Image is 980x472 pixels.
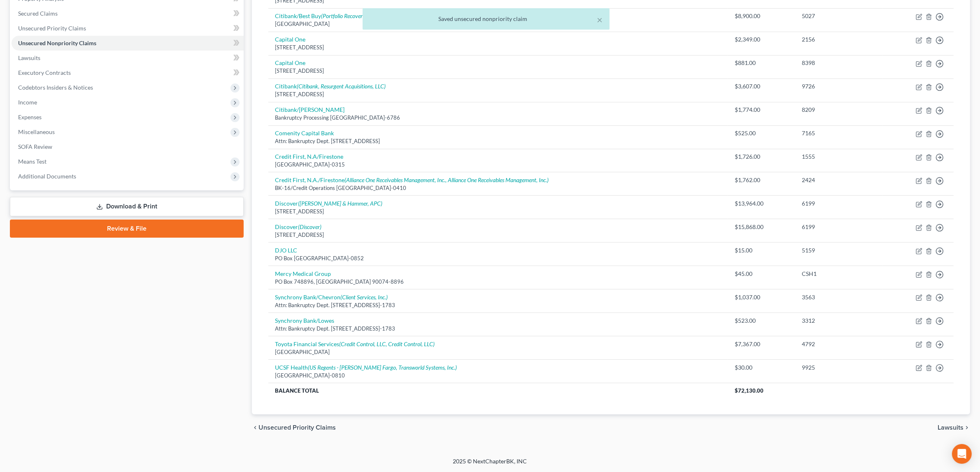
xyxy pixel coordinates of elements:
[275,67,722,75] div: [STREET_ADDRESS]
[802,82,875,90] div: 9726
[275,301,722,309] div: Attn: Bankruptcy Dept. [STREET_ADDRESS]-1783
[802,106,875,114] div: 8209
[297,83,386,90] i: (Citibank, Resurgent Acquisitions, LLC)
[275,317,334,324] a: Synchrony Bank/Lowes
[802,293,875,301] div: 3563
[252,424,258,431] i: chevron_left
[802,199,875,208] div: 6199
[735,129,789,137] div: $525.00
[256,457,725,472] div: 2025 © NextChapterBK, INC
[735,317,789,325] div: $523.00
[10,197,244,216] a: Download & Print
[735,199,789,208] div: $13,964.00
[802,317,875,325] div: 3312
[597,15,603,25] button: ×
[18,173,76,180] span: Additional Documents
[275,372,722,379] div: [GEOGRAPHIC_DATA]-0810
[275,161,722,169] div: [GEOGRAPHIC_DATA]-0315
[275,90,722,98] div: [STREET_ADDRESS]
[339,340,435,347] i: (Credit Control, LLC, Credit Control, LLC)
[275,130,334,137] a: Comenity Capital Bank
[735,153,789,161] div: $1,726.00
[308,364,457,371] i: (US Regents - [PERSON_NAME] Fargo, Transworld Systems, Inc.)
[802,246,875,255] div: 5159
[275,325,722,333] div: Attn: Bankruptcy Dept. [STREET_ADDRESS]-1783
[18,54,40,61] span: Lawsuits
[340,294,388,301] i: (Client Services, Inc.)
[802,176,875,184] div: 2424
[275,44,722,51] div: [STREET_ADDRESS]
[275,59,305,66] a: Capital One
[802,153,875,161] div: 1555
[252,424,336,431] button: chevron_left Unsecured Priority Claims
[275,278,722,286] div: PO Box 748896, [GEOGRAPHIC_DATA] 90074-8896
[938,424,970,431] button: Lawsuits chevron_right
[275,208,722,215] div: [STREET_ADDRESS]
[275,294,388,301] a: Synchrony Bank/Chevron(Client Services, Inc.)
[802,223,875,231] div: 6199
[345,176,549,183] i: (Alliance One Receivables Management, Inc., Alliance One Receivables Management, Inc.)
[275,200,382,207] a: Discover([PERSON_NAME] & Hammer, APC)
[12,65,244,80] a: Executory Contracts
[802,59,875,67] div: 8398
[12,6,244,21] a: Secured Claims
[258,424,336,431] span: Unsecured Priority Claims
[18,143,52,150] span: SOFA Review
[802,35,875,44] div: 2156
[298,200,382,207] i: ([PERSON_NAME] & Hammer, APC)
[735,82,789,90] div: $3,607.00
[275,364,457,371] a: UCSF Health(US Regents - [PERSON_NAME] Fargo, Transworld Systems, Inc.)
[18,99,37,106] span: Income
[275,153,343,160] a: Credit First, N.A/Firestone
[275,36,305,43] a: Capital One
[275,255,722,262] div: PO Box [GEOGRAPHIC_DATA]-0852
[735,106,789,114] div: $1,774.00
[735,387,764,394] span: $72,130.00
[802,363,875,372] div: 9925
[735,223,789,231] div: $15,868.00
[275,340,435,347] a: Toyota Financial Services(Credit Control, LLC, Credit Control, LLC)
[735,176,789,184] div: $1,762.00
[735,363,789,372] div: $30.00
[12,36,244,51] a: Unsecured Nonpriority Claims
[275,348,722,356] div: [GEOGRAPHIC_DATA]
[369,15,603,23] div: Saved unsecured nonpriority claim
[964,424,970,431] i: chevron_right
[952,444,972,464] div: Open Intercom Messenger
[298,223,321,230] i: (Discover)
[268,383,728,398] th: Balance Total
[735,340,789,348] div: $7,367.00
[735,293,789,301] div: $1,037.00
[18,39,96,46] span: Unsecured Nonpriority Claims
[938,424,964,431] span: Lawsuits
[735,59,789,67] div: $881.00
[275,270,331,277] a: Mercy Medical Group
[18,128,55,135] span: Miscellaneous
[802,270,875,278] div: CSH1
[275,137,722,145] div: Attn: Bankruptcy Dept. [STREET_ADDRESS]
[802,340,875,348] div: 4792
[12,51,244,65] a: Lawsuits
[275,176,549,183] a: Credit First, N.A./Firestone(Alliance One Receivables Management, Inc., Alliance One Receivables ...
[275,83,386,90] a: Citibank(Citibank, Resurgent Acquisitions, LLC)
[275,114,722,122] div: Bankruptcy Processing [GEOGRAPHIC_DATA]-6786
[18,113,42,120] span: Expenses
[10,220,244,238] a: Review & File
[735,246,789,255] div: $15.00
[12,139,244,154] a: SOFA Review
[802,129,875,137] div: 7165
[18,158,47,165] span: Means Test
[275,106,345,113] a: Citibank/[PERSON_NAME]
[275,184,722,192] div: BK-16/Credit Operations [GEOGRAPHIC_DATA]-0410
[18,84,93,91] span: Codebtors Insiders & Notices
[735,35,789,44] div: $2,349.00
[18,69,71,76] span: Executory Contracts
[275,231,722,239] div: [STREET_ADDRESS]
[275,247,297,254] a: DJO LLC
[735,270,789,278] div: $45.00
[275,223,321,230] a: Discover(Discover)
